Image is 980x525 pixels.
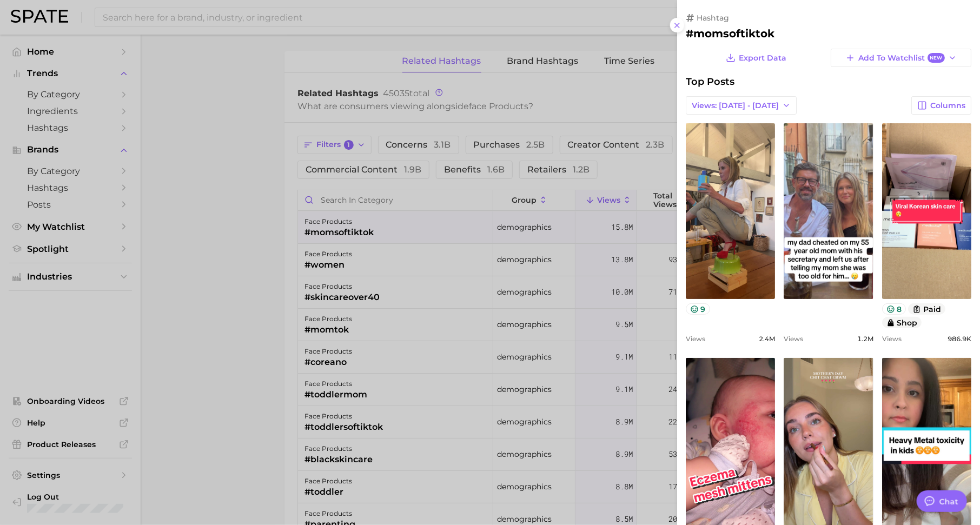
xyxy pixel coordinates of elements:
[908,303,945,315] button: paid
[759,335,775,343] span: 2.4m
[911,96,971,115] button: Columns
[882,317,922,328] button: shop
[686,76,734,88] span: Top Posts
[686,27,971,40] h2: #momsoftiktok
[882,303,906,315] button: 8
[831,49,971,67] button: Add to WatchlistNew
[928,53,945,63] span: New
[686,303,710,315] button: 9
[723,49,789,67] button: Export Data
[930,101,965,110] span: Columns
[697,13,729,23] span: hashtag
[686,96,797,115] button: Views: [DATE] - [DATE]
[686,335,705,343] span: Views
[882,335,902,343] span: Views
[857,335,873,343] span: 1.2m
[784,335,803,343] span: Views
[739,54,786,63] span: Export Data
[692,101,779,110] span: Views: [DATE] - [DATE]
[858,53,944,63] span: Add to Watchlist
[948,335,971,343] span: 986.9k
